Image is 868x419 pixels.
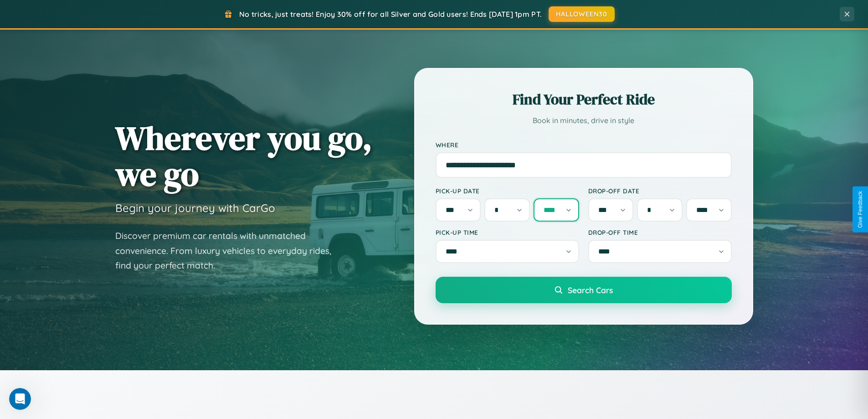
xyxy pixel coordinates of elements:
button: Search Cars [436,277,732,303]
span: Search Cars [568,285,613,295]
div: Give Feedback [857,191,863,228]
label: Where [436,141,732,149]
button: HALLOWEEN30 [549,6,615,22]
span: No tricks, just treats! Enjoy 30% off for all Silver and Gold users! Ends [DATE] 1pm PT. [239,10,542,19]
label: Pick-up Time [436,228,579,236]
h2: Find Your Perfect Ride [436,89,732,109]
label: Drop-off Date [588,187,732,195]
h1: Wherever you go, we go [115,120,372,192]
label: Pick-up Date [436,187,579,195]
p: Book in minutes, drive in style [436,114,732,127]
label: Drop-off Time [588,228,732,236]
iframe: Intercom live chat [9,388,31,410]
p: Discover premium car rentals with unmatched convenience. From luxury vehicles to everyday rides, ... [115,228,343,273]
h3: Begin your journey with CarGo [115,201,275,215]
